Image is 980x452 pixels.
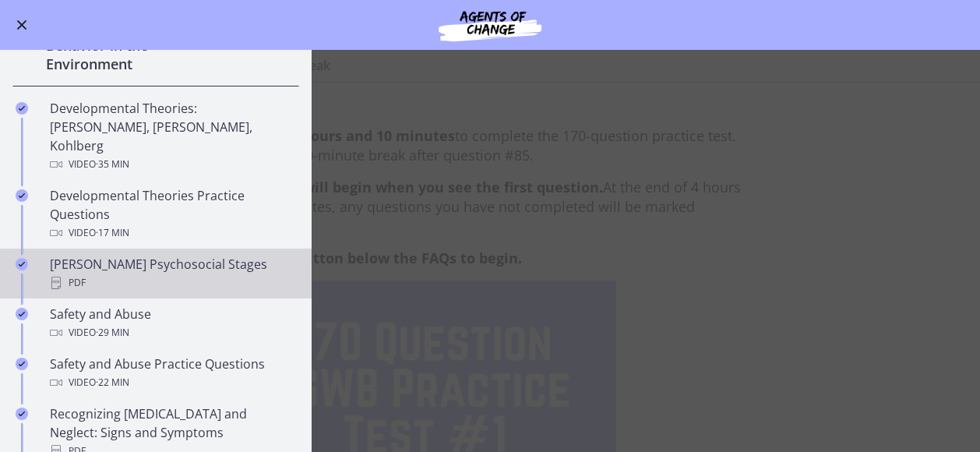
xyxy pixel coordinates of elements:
div: Safety and Abuse [50,305,293,342]
div: Video [50,323,293,342]
div: Video [50,224,293,242]
i: Completed [16,102,28,115]
i: Completed [16,189,28,202]
i: Completed [16,408,28,420]
i: Completed [16,308,28,320]
div: [PERSON_NAME] Psychosocial Stages [50,255,293,292]
span: · 35 min [96,155,129,174]
span: · 17 min [96,224,129,242]
i: Completed [16,358,28,370]
span: · 22 min [96,373,129,392]
div: Developmental Theories Practice Questions [50,186,293,242]
i: Completed [16,258,28,270]
img: Agents of Change [397,6,583,44]
div: Developmental Theories: [PERSON_NAME], [PERSON_NAME], Kohlberg [50,99,293,174]
div: Video [50,373,293,392]
button: Enable menu [12,16,31,34]
span: · 29 min [96,323,129,342]
div: Video [50,155,293,174]
div: PDF [50,274,293,292]
div: Safety and Abuse Practice Questions [50,355,293,392]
